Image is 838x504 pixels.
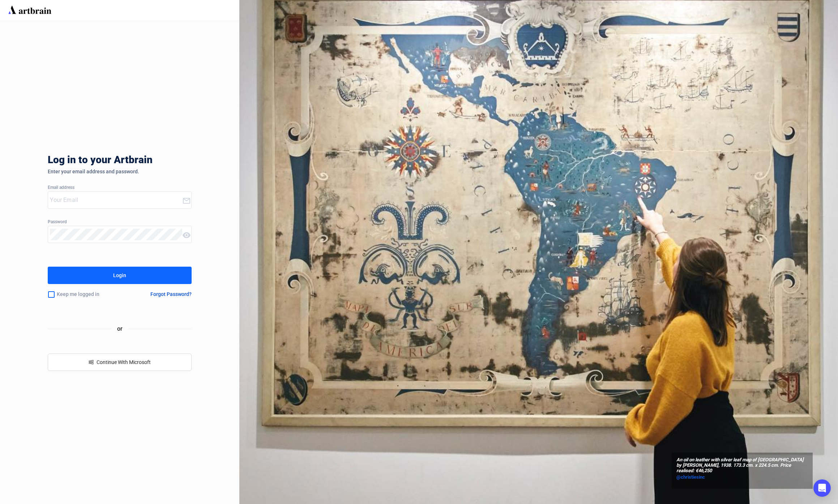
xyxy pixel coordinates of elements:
span: @christiesinc [676,474,705,480]
div: Keep me logged in [48,287,127,302]
span: Continue With Microsoft [97,359,151,365]
div: Log in to your Artbrain [48,154,265,169]
span: An oil on leather with silver leaf map of [GEOGRAPHIC_DATA] by [PERSON_NAME], 1938. 173.3 cm. x 2... [676,457,808,474]
div: Forgot Password? [150,291,192,297]
div: Enter your email address and password. [48,169,191,174]
span: windows [89,360,94,365]
a: @christiesinc [676,474,808,481]
div: Password [48,220,191,225]
div: Email address [48,185,191,190]
span: or [111,324,128,333]
input: Your Email [50,194,182,206]
button: Login [48,267,191,284]
button: windowsContinue With Microsoft [48,353,191,371]
div: Login [113,270,126,281]
div: Open Intercom Messenger [813,479,831,497]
